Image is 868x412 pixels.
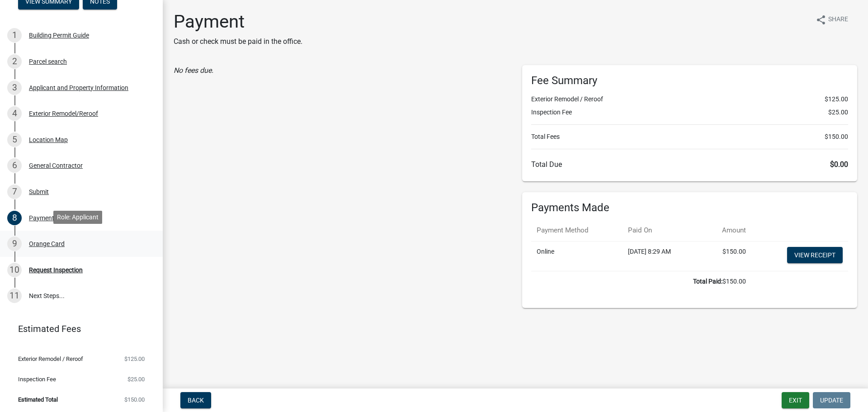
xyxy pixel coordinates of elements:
span: Exterior Remodel / Reroof [18,356,83,362]
button: Update [813,392,850,408]
span: $150.00 [825,132,848,142]
span: $150.00 [124,397,145,403]
span: $125.00 [825,95,848,104]
div: 4 [7,106,22,121]
div: Exterior Remodel/Reroof [29,110,98,117]
span: Estimated Total [18,397,58,403]
p: Cash or check must be paid in the office. [174,36,302,47]
b: Total Paid: [693,278,722,285]
div: 3 [7,81,22,95]
i: No fees due. [174,66,213,75]
li: Total Fees [531,132,848,142]
div: 10 [7,263,22,277]
i: share [816,14,826,25]
span: Back [188,397,204,404]
span: Inspection Fee [18,376,56,382]
div: General Contractor [29,162,83,169]
div: 6 [7,158,22,173]
th: Payment Method [531,220,623,241]
span: $0.00 [830,160,848,169]
span: $125.00 [124,356,145,362]
div: Submit [29,189,49,195]
a: View receipt [787,247,843,263]
td: $150.00 [701,241,751,271]
td: [DATE] 8:29 AM [623,241,701,271]
div: 8 [7,211,22,225]
span: $25.00 [127,376,145,382]
div: 5 [7,133,22,147]
li: Exterior Remodel / Reroof [531,95,848,104]
a: Estimated Fees [7,320,148,338]
th: Paid On [623,220,701,241]
div: Role: Applicant [53,211,102,224]
div: Request Inspection [29,267,83,273]
th: Amount [701,220,751,241]
div: Building Permit Guide [29,32,89,38]
h6: Total Due [531,160,848,169]
div: 11 [7,289,22,303]
td: $150.00 [531,271,751,292]
span: $25.00 [828,108,848,117]
button: shareShare [808,11,855,28]
div: Payment [29,215,54,221]
h6: Payments Made [531,201,848,214]
span: Share [828,14,848,25]
button: Back [180,392,211,408]
td: Online [531,241,623,271]
h6: Fee Summary [531,74,848,87]
li: Inspection Fee [531,108,848,117]
div: 9 [7,237,22,251]
span: Update [820,397,843,404]
div: Orange Card [29,241,65,247]
div: 1 [7,28,22,43]
div: Location Map [29,137,68,143]
button: Exit [782,392,809,408]
div: Parcel search [29,58,67,65]
div: 2 [7,54,22,69]
div: Applicant and Property Information [29,85,128,91]
h1: Payment [174,11,302,33]
div: 7 [7,185,22,199]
